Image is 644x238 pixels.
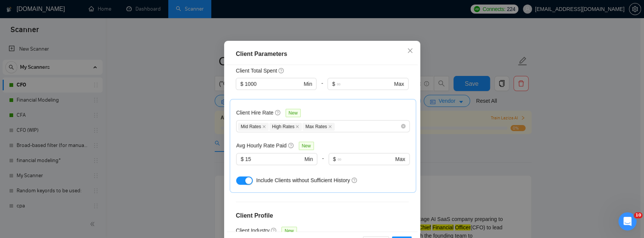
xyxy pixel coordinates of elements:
[236,49,409,59] div: Client Parameters
[236,211,409,220] h4: Client Profile
[236,108,274,117] h5: Client Hire Rate
[395,155,405,163] span: Max
[618,212,636,230] iframe: Intercom live chat
[244,80,302,88] input: 0
[278,68,284,74] span: question-circle
[262,125,266,128] span: close
[337,155,393,163] input: ∞
[281,227,297,235] span: New
[236,226,269,235] h5: Client Industry
[400,41,420,61] button: Close
[275,110,281,116] span: question-circle
[332,80,335,88] span: $
[304,155,313,163] span: Min
[288,142,294,148] span: question-circle
[401,124,406,128] span: close-circle
[238,123,269,131] span: Mid Rates
[317,153,328,174] div: -
[317,78,327,99] div: -
[394,80,404,88] span: Max
[407,48,413,54] span: close
[236,66,277,75] h5: Client Total Spent
[303,80,312,88] span: Min
[298,142,314,150] span: New
[333,155,336,163] span: $
[328,125,332,128] span: close
[256,177,350,183] span: Include Clients without Sufficient History
[269,123,302,131] span: High Rates
[634,212,642,218] span: 10
[337,80,392,88] input: ∞
[271,227,277,233] span: question-circle
[351,177,357,183] span: question-circle
[236,141,287,150] h5: Avg Hourly Rate Paid
[285,109,300,117] span: New
[240,80,243,88] span: $
[303,123,334,131] span: Max Rates
[295,125,299,128] span: close
[245,155,303,163] input: 0
[241,155,244,163] span: $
